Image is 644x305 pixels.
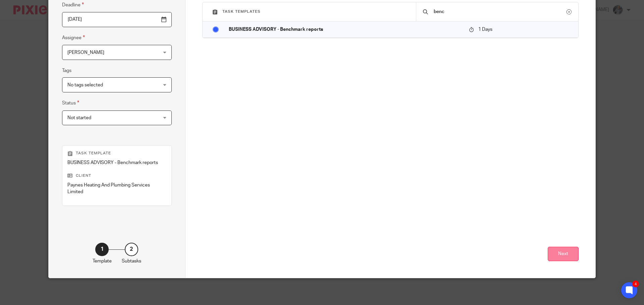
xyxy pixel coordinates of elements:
[67,83,103,87] span: No tags selected
[548,247,579,261] button: Next
[125,243,138,256] div: 2
[62,34,85,42] label: Assignee
[62,12,172,27] input: Pick a date
[67,173,166,178] p: Client
[93,258,112,264] p: Template
[433,8,567,15] input: Search...
[67,151,166,156] p: Task template
[62,67,71,74] label: Tags
[62,1,84,9] label: Deadline
[67,116,91,120] span: Not started
[222,10,261,13] span: Task templates
[62,99,79,107] label: Status
[229,26,462,33] p: BUSINESS ADVISORY - Benchmark reports
[67,50,104,55] span: [PERSON_NAME]
[478,27,492,32] span: 1 Days
[95,243,109,256] div: 1
[122,258,141,264] p: Subtasks
[67,159,166,166] p: BUSINESS ADVISORY - Benchmark reports
[67,182,166,196] p: Paynes Heating And Plumbing Services Limited
[632,281,639,287] div: 4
